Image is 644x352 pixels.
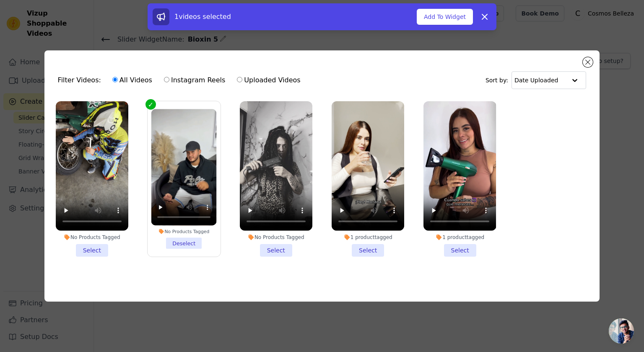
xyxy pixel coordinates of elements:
[609,318,634,344] a: Chat abierto
[164,75,226,86] label: Instagram Reels
[236,75,301,86] label: Uploaded Videos
[486,71,587,89] div: Sort by:
[174,13,231,21] span: 1 videos selected
[240,234,312,241] div: No Products Tagged
[56,234,128,241] div: No Products Tagged
[58,71,305,90] div: Filter Videos:
[112,75,153,86] label: All Videos
[332,234,404,241] div: 1 product tagged
[423,234,496,241] div: 1 product tagged
[583,57,593,67] button: Close modal
[151,229,217,234] div: No Products Tagged
[417,9,473,25] button: Add To Widget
